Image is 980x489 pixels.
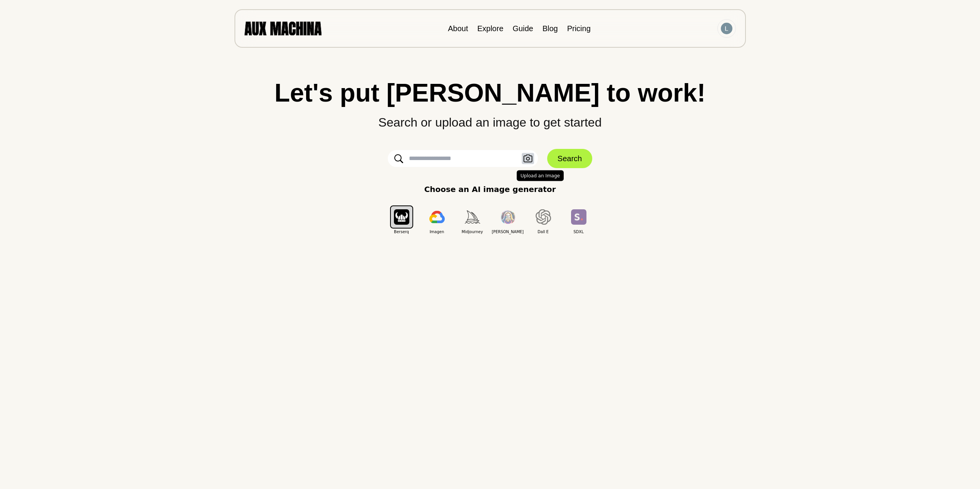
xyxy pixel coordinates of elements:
[245,22,322,35] img: AUX MACHINA
[384,229,419,235] span: Berserq
[526,229,561,235] span: Dall E
[567,24,591,33] a: Pricing
[477,24,503,33] a: Explore
[543,24,558,33] a: Blog
[721,23,732,34] img: Avatar
[429,211,445,223] img: Imagen
[424,184,556,195] p: Choose an AI image generator
[448,24,468,33] a: About
[465,210,480,223] img: Midjourney
[455,229,490,235] span: Midjourney
[536,209,551,225] img: Dall E
[561,229,596,235] span: SDXL
[500,210,516,224] img: Leonardo
[490,229,526,235] span: [PERSON_NAME]
[517,170,564,181] span: Upload an Image
[522,153,534,164] button: Upload an Image
[547,149,592,168] button: Search
[513,24,533,33] a: Guide
[419,229,455,235] span: Imagen
[394,209,409,224] img: Berserq
[15,105,965,132] p: Search or upload an image to get started
[571,209,586,224] img: SDXL
[15,80,965,105] h1: Let's put [PERSON_NAME] to work!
